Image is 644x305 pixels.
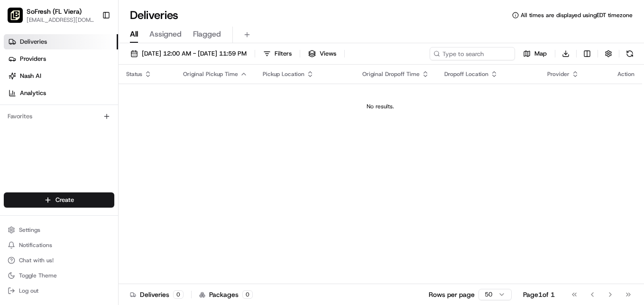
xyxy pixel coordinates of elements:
button: Views [304,47,340,60]
span: Analytics [20,89,46,97]
span: Providers [20,55,46,63]
a: Nash AI [4,68,118,84]
span: Create [55,196,74,204]
button: Filters [259,47,296,60]
button: Toggle Theme [4,269,114,282]
button: Chat with us! [4,254,114,267]
a: Deliveries [4,34,118,49]
span: Chat with us! [19,257,54,264]
button: Log out [4,284,114,297]
span: Status [126,70,142,78]
a: Providers [4,51,118,67]
input: Type to search [430,47,515,60]
button: SoFresh (FL Viera) [27,7,82,16]
button: [EMAIL_ADDRESS][DOMAIN_NAME] [27,16,94,24]
button: Settings [4,223,114,237]
div: Deliveries [130,290,184,299]
div: Page 1 of 1 [523,290,555,299]
span: Deliveries [20,38,47,46]
span: Provider [547,70,570,78]
button: Notifications [4,238,114,252]
span: Map [534,49,547,58]
span: All [130,29,138,40]
button: [DATE] 12:00 AM - [DATE] 11:59 PM [126,47,251,60]
span: Assigned [149,29,182,40]
span: Filters [275,49,292,58]
span: Nash AI [20,72,41,80]
p: Rows per page [429,290,475,299]
span: All times are displayed using EDT timezone [521,11,633,19]
a: Analytics [4,86,118,101]
div: Favorites [4,109,114,124]
span: Notifications [19,241,52,249]
div: 0 [173,290,184,299]
div: No results. [122,103,638,110]
button: Map [519,47,551,60]
span: Dropoff Location [444,70,488,78]
div: 0 [242,290,253,299]
h1: Deliveries [130,8,178,23]
span: [DATE] 12:00 AM - [DATE] 11:59 PM [142,49,247,58]
span: Original Pickup Time [183,70,238,78]
button: SoFresh (FL Viera)SoFresh (FL Viera)[EMAIL_ADDRESS][DOMAIN_NAME] [4,4,98,27]
img: SoFresh (FL Viera) [8,8,23,23]
button: Refresh [623,47,636,60]
span: Toggle Theme [19,272,57,279]
button: Create [4,192,114,208]
span: Original Dropoff Time [362,70,420,78]
span: Log out [19,287,38,295]
div: Packages [199,290,253,299]
div: Action [617,70,635,78]
span: Settings [19,226,40,234]
span: Pickup Location [263,70,304,78]
span: Views [320,49,336,58]
span: Flagged [193,29,221,40]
